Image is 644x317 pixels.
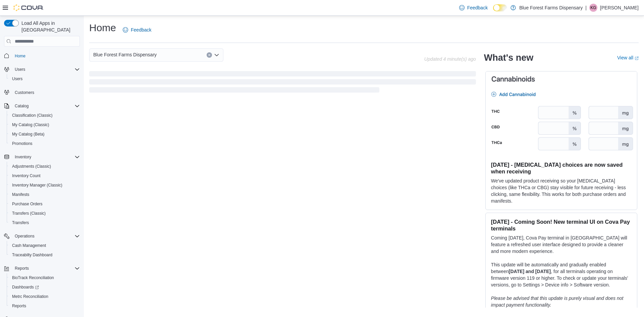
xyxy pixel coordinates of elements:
span: Operations [12,232,80,240]
a: Feedback [457,1,490,14]
span: Customers [15,90,34,95]
span: Metrc Reconciliation [12,294,48,299]
button: Cash Management [7,241,83,250]
button: Open list of options [214,52,219,58]
span: Catalog [15,103,29,109]
span: Traceabilty Dashboard [12,252,52,258]
span: Adjustments (Classic) [12,164,51,169]
button: Operations [12,232,37,240]
span: Inventory Count [9,172,80,180]
a: Promotions [9,140,35,148]
button: My Catalog (Beta) [7,129,83,139]
span: Users [9,75,80,83]
span: Inventory Count [12,173,41,178]
span: Transfers [12,220,29,225]
a: Classification (Classic) [9,111,55,119]
button: Operations [1,231,83,241]
span: Feedback [467,4,488,11]
a: Adjustments (Classic) [9,162,54,170]
span: Purchase Orders [9,200,80,208]
a: Customers [12,89,37,97]
button: My Catalog (Classic) [7,120,83,129]
p: We've updated product receiving so your [MEDICAL_DATA] choices (like THCa or CBG) stay visible fo... [491,177,632,204]
span: Classification (Classic) [9,111,80,119]
a: Manifests [9,191,32,199]
button: Manifests [7,190,83,199]
button: Inventory [12,153,34,161]
a: Inventory Count [9,172,43,180]
button: Users [7,74,83,84]
span: Cash Management [12,243,46,248]
a: View allExternal link [617,55,639,60]
span: Loading [89,72,476,94]
span: Load All Apps in [GEOGRAPHIC_DATA] [19,20,80,33]
button: Promotions [7,139,83,148]
span: Users [15,67,25,72]
span: Inventory [12,153,80,161]
span: Transfers [9,219,80,227]
span: Inventory Manager (Classic) [12,182,62,188]
span: Metrc Reconciliation [9,293,80,301]
p: Coming [DATE], Cova Pay terminal in [GEOGRAPHIC_DATA] will feature a refreshed user interface des... [491,234,632,255]
span: Blue Forest Farms Dispensary [93,51,157,59]
input: Dark Mode [493,4,507,11]
button: Inventory Count [7,171,83,180]
span: Promotions [9,140,80,148]
span: My Catalog (Beta) [12,131,45,137]
span: Manifests [9,191,80,199]
span: Classification (Classic) [12,113,53,118]
span: Promotions [12,141,33,146]
p: Updated 4 minute(s) ago [424,56,476,62]
span: Adjustments (Classic) [9,162,80,170]
a: BioTrack Reconciliation [9,274,57,282]
p: This update will be automatically and gradually enabled between , for all terminals operating on ... [491,261,632,288]
button: Classification (Classic) [7,111,83,120]
button: Transfers (Classic) [7,209,83,218]
span: Inventory [15,154,31,160]
span: Reports [12,303,26,309]
button: Reports [7,301,83,311]
span: BioTrack Reconciliation [9,274,80,282]
button: Home [1,51,83,60]
a: Users [9,75,25,83]
h1: Home [89,21,116,35]
img: Cova [13,4,44,11]
a: Home [12,52,28,60]
span: My Catalog (Classic) [9,121,80,129]
button: Reports [12,264,32,272]
em: Please be advised that this update is purely visual and does not impact payment functionality. [491,296,624,308]
a: Cash Management [9,242,49,250]
a: Transfers (Classic) [9,209,48,217]
span: Home [15,53,25,59]
span: Purchase Orders [12,201,43,207]
span: Reports [9,302,80,310]
a: Reports [9,302,29,310]
button: Traceabilty Dashboard [7,250,83,260]
span: Dashboards [12,284,39,290]
button: Adjustments (Classic) [7,162,83,171]
a: Feedback [120,23,154,37]
button: Clear input [207,52,212,58]
span: Transfers (Classic) [12,211,46,216]
span: My Catalog (Beta) [9,130,80,138]
button: Inventory [1,152,83,162]
a: Transfers [9,219,32,227]
button: Metrc Reconciliation [7,292,83,301]
button: BioTrack Reconciliation [7,273,83,282]
span: Users [12,65,80,73]
a: Metrc Reconciliation [9,293,51,301]
span: Inventory Manager (Classic) [9,181,80,189]
button: Catalog [1,101,83,111]
span: Catalog [12,102,80,110]
button: Customers [1,88,83,97]
p: Blue Forest Farms Dispensary [519,4,583,12]
span: Operations [15,233,35,239]
span: Reports [12,264,80,272]
strong: [DATE] and [DATE] [509,269,551,274]
span: My Catalog (Classic) [12,122,49,127]
span: Customers [12,88,80,97]
span: Cash Management [9,242,80,250]
button: Catalog [12,102,31,110]
p: | [585,4,587,12]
